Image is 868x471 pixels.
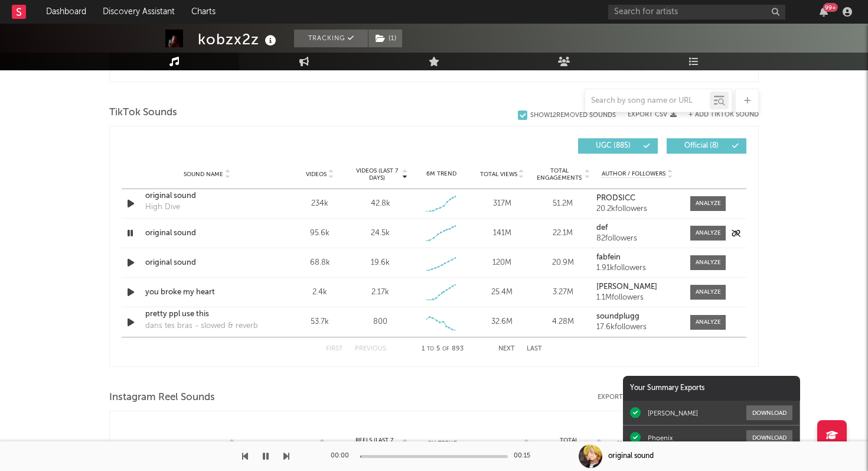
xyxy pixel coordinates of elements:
div: 99 + [823,3,838,12]
div: 6M Trend [413,439,472,448]
strong: soundplugg [596,313,639,320]
span: Sound Name [188,440,228,447]
span: Sound Name [184,171,223,178]
div: 2.17k [371,287,389,298]
span: UGC ( 885 ) [586,142,640,150]
div: 22.1M [536,228,590,239]
button: Tracking [294,30,368,47]
button: Download [746,430,792,445]
a: original sound [145,228,269,239]
span: Reels (last 7 days) [348,437,400,451]
div: 20.9M [536,257,590,269]
div: 120M [475,257,530,269]
div: 00:00 [331,449,354,463]
a: original sound [145,257,269,269]
div: Show 12 Removed Sounds [530,112,616,119]
div: 2.4k [292,287,347,298]
span: Total Views [480,171,517,178]
div: 1.1M followers [596,294,678,302]
button: + Add TikTok Sound [688,112,759,118]
div: 19.6k [371,257,390,269]
div: dans tes bras - slowed & reverb [145,320,258,332]
button: Official(8) [667,138,746,154]
button: Export CSV [598,394,647,401]
div: 3.27M [536,287,590,298]
button: Next [498,346,515,352]
span: of [442,346,449,352]
div: 42.8k [371,198,390,210]
a: soundplugg [596,313,678,321]
button: 99+ [820,7,828,17]
div: 51.2M [536,198,590,210]
span: Author / Followers [616,440,680,447]
span: Instagram Reel Sounds [109,391,215,405]
span: Videos [306,171,327,178]
div: High Dive [145,202,180,213]
div: 53.7k [292,316,347,328]
strong: fabfein [596,254,621,261]
button: Last [527,346,542,352]
div: 82 followers [596,235,678,243]
span: Author / Followers [602,170,665,178]
div: 32.6M [475,316,530,328]
button: (1) [368,30,402,47]
div: original sound [608,451,654,462]
input: Search by song name or URL [585,96,710,106]
div: 6M Trend [414,170,469,178]
div: 68.8k [292,257,347,269]
div: 1 5 893 [410,342,475,356]
span: TikTok Sounds [109,106,177,120]
div: kobzx2z [198,30,279,49]
span: Total Engagements [536,167,583,181]
button: First [326,346,343,352]
span: Official ( 8 ) [674,142,729,150]
div: 317M [475,198,530,210]
a: [PERSON_NAME] [596,283,678,291]
a: pretty ppl use this [145,308,269,320]
button: Download [746,405,792,420]
div: 234k [292,198,347,210]
span: Total Engagements [543,437,595,451]
a: def [596,224,678,232]
div: 800 [373,316,387,328]
button: + Add TikTok Sound [677,112,759,118]
span: ( 1 ) [368,30,403,47]
div: [PERSON_NAME] [648,409,698,417]
span: to [427,346,434,352]
button: UGC(885) [578,138,658,154]
div: 95.6k [292,228,347,239]
span: Videos (last 7 days) [353,167,401,181]
div: Your Summary Exports [623,376,800,401]
input: Search for artists [608,5,785,20]
div: Phoenix [648,434,673,442]
span: Total Plays [486,440,523,447]
button: Previous [355,346,386,352]
div: 17.6k followers [596,323,678,332]
strong: [PERSON_NAME] [596,283,657,291]
div: 00:15 [514,449,537,463]
strong: def [596,224,608,232]
a: PRODSICC [596,194,678,203]
div: 141M [475,228,530,239]
div: 20.2k followers [596,205,678,213]
a: you broke my heart [145,287,269,298]
button: Export CSV [628,111,677,118]
div: 1.91k followers [596,264,678,272]
div: 24.5k [371,228,390,239]
a: original sound [145,190,269,202]
strong: PRODSICC [596,194,635,202]
a: fabfein [596,254,678,262]
div: 4.28M [536,316,590,328]
span: Reels [301,440,318,447]
div: 25.4M [475,287,530,298]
